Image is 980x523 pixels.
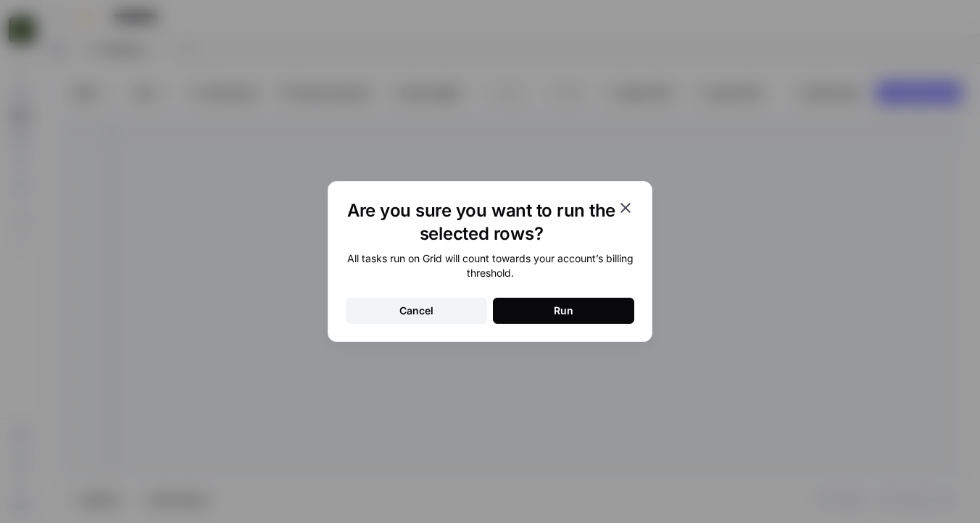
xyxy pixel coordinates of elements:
[554,304,573,318] div: Run
[493,298,634,324] button: Run
[399,304,433,318] div: Cancel
[346,251,634,280] div: All tasks run on Grid will count towards your account’s billing threshold.
[346,199,617,246] h1: Are you sure you want to run the selected rows?
[346,298,487,324] button: Cancel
